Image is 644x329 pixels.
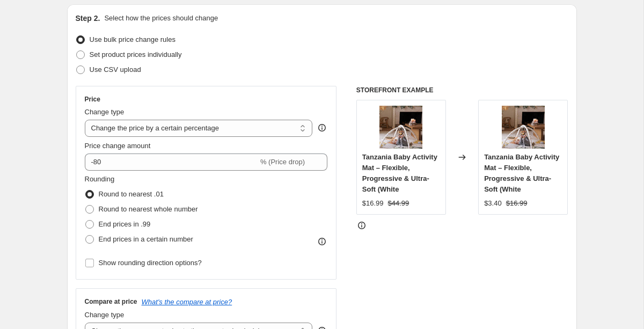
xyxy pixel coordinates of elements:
input: -15 [85,153,258,171]
span: End prices in a certain number [99,235,193,243]
span: Change type [85,108,125,116]
span: Set product prices individually [90,50,182,59]
span: Rounding [85,175,115,183]
span: Price change amount [85,142,151,150]
span: Round to nearest whole number [99,205,198,213]
span: Tanzania Baby Activity Mat – Flexible, Progressive & Ultra-Soft (White [484,153,559,193]
span: Show rounding direction options? [99,259,202,267]
span: Use CSV upload [90,65,141,74]
p: Select how the prices should change [104,13,218,24]
h2: Step 2. [76,13,100,24]
span: Round to nearest .01 [99,190,164,198]
span: Use bulk price change rules [90,35,175,43]
h6: STOREFRONT EXAMPLE [356,86,568,94]
strike: $16.99 [506,198,528,209]
span: Tanzania Baby Activity Mat – Flexible, Progressive & Ultra-Soft (White [362,153,437,193]
img: bb1_80x.avif [502,106,545,149]
div: $16.99 [362,198,384,209]
div: $3.40 [484,198,502,209]
strike: $44.99 [388,198,409,209]
span: % (Price drop) [260,158,305,166]
span: End prices in .99 [99,220,151,228]
h3: Compare at price [85,297,137,306]
button: What's the compare at price? [142,298,232,306]
div: help [317,122,327,133]
img: bb1_80x.avif [379,106,422,149]
h3: Price [85,95,100,104]
span: Change type [85,311,125,319]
